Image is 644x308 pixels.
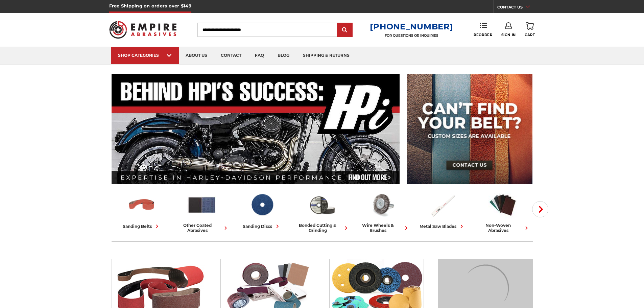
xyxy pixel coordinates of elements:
[501,33,516,37] span: Sign In
[488,190,518,219] img: Non-woven Abrasives
[525,33,535,37] span: Cart
[420,223,465,230] div: metal saw blades
[295,223,350,233] div: bonded cutting & grinding
[179,47,214,64] a: about us
[428,190,457,219] img: Metal Saw Blades
[355,223,410,233] div: wire wheels & brushes
[497,3,535,13] a: CONTACT US
[370,33,453,38] p: FOR QUESTIONS OR INQUIRIES
[109,17,177,43] img: Empire Abrasives
[214,47,248,64] a: contact
[415,190,470,230] a: metal saw blades
[338,23,352,37] input: Submit
[296,47,356,64] a: shipping & returns
[525,22,535,37] a: Cart
[271,47,296,64] a: blog
[367,190,397,219] img: Wire Wheels & Brushes
[243,223,281,230] div: sanding discs
[295,190,350,233] a: bonded cutting & grinding
[114,190,169,230] a: sanding belts
[475,223,530,233] div: non-woven abrasives
[247,190,277,219] img: Sanding Discs
[187,190,217,219] img: Other Coated Abrasives
[123,223,161,230] div: sanding belts
[307,190,337,219] img: Bonded Cutting & Grinding
[370,22,453,31] a: [PHONE_NUMBER]
[248,47,271,64] a: faq
[112,74,400,184] img: Banner for an interview featuring Horsepower Inc who makes Harley performance upgrades featured o...
[235,190,289,230] a: sanding discs
[174,223,229,233] div: other coated abrasives
[118,53,172,58] div: SHOP CATEGORIES
[407,74,532,184] img: promo banner for custom belts.
[475,190,530,233] a: non-woven abrasives
[355,190,410,233] a: wire wheels & brushes
[474,22,492,37] a: Reorder
[532,201,548,217] button: Next
[127,190,157,219] img: Sanding Belts
[174,190,229,233] a: other coated abrasives
[474,33,492,37] span: Reorder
